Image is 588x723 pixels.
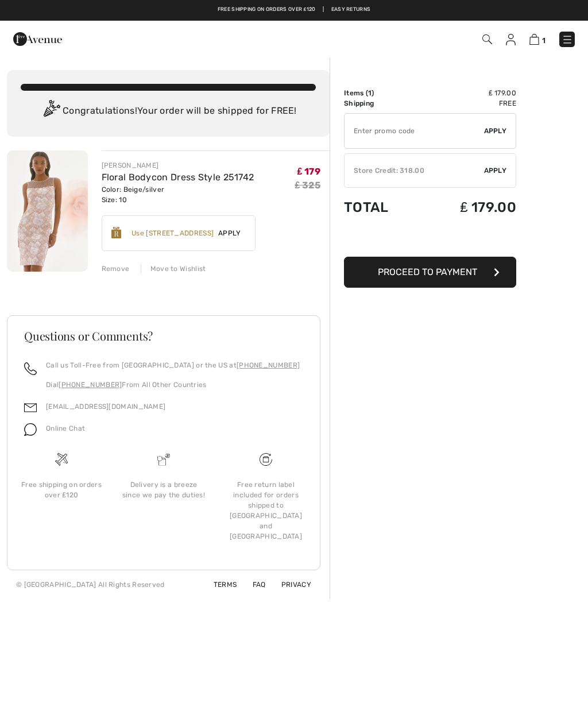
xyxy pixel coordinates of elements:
[102,184,254,205] div: Color: Beige/silver Size: 10
[46,403,165,411] a: [EMAIL_ADDRESS][DOMAIN_NAME]
[214,228,246,238] span: Apply
[529,34,539,45] img: Shopping Bag
[420,88,516,98] td: ₤ 179.00
[102,172,254,183] a: Floral Bodycon Dress Style 251742
[13,28,62,51] img: 1ère Avenue
[482,34,492,44] img: Search
[157,453,170,466] img: Delivery is a breeze since we pay the duties!
[562,34,573,45] img: Menu
[529,32,546,46] a: 1
[331,6,371,14] a: Easy Returns
[7,150,88,272] img: Floral Bodycon Dress Style 251742
[368,89,372,97] span: 1
[484,126,507,136] span: Apply
[102,264,130,274] div: Remove
[268,581,311,589] a: Privacy
[323,6,324,14] span: |
[260,453,272,466] img: Free shipping on orders over &#8356;120
[24,330,303,342] h3: Questions or Comments?
[295,180,320,191] s: ₤ 325
[239,581,266,589] a: FAQ
[484,165,507,176] span: Apply
[344,257,516,288] button: Proceed to Payment
[345,165,484,176] div: Store Credit: 318.00
[344,188,420,227] td: Total
[420,188,516,227] td: ₤ 179.00
[24,401,37,414] img: email
[344,98,420,109] td: Shipping
[344,88,420,98] td: Items ( )
[141,264,206,274] div: Move to Wishlist
[218,6,316,14] a: Free shipping on orders over ₤120
[59,381,122,389] a: [PHONE_NUMBER]
[24,362,37,375] img: call
[122,480,206,500] div: Delivery is a breeze since we pay the duties!
[200,581,237,589] a: Terms
[46,380,300,390] p: Dial From All Other Countries
[13,33,62,44] a: 1ère Avenue
[345,114,484,148] input: Promo code
[378,266,477,277] span: Proceed to Payment
[542,36,546,45] span: 1
[46,424,85,432] span: Online Chat
[506,34,516,45] img: My Info
[131,228,214,238] div: Use [STREET_ADDRESS]
[237,361,300,369] a: [PHONE_NUMBER]
[55,453,68,466] img: Free shipping on orders over &#8356;120
[111,227,122,238] img: Reward-Logo.svg
[224,480,308,542] div: Free return label included for orders shipped to [GEOGRAPHIC_DATA] and [GEOGRAPHIC_DATA]
[102,160,254,171] div: [PERSON_NAME]
[344,227,516,253] iframe: PayPal
[297,166,320,177] span: ₤ 179
[420,98,516,109] td: Free
[21,100,316,123] div: Congratulations! Your order will be shipped for FREE!
[24,423,37,436] img: chat
[40,100,63,123] img: Congratulation2.svg
[20,480,103,500] div: Free shipping on orders over ₤120
[16,579,165,590] div: © [GEOGRAPHIC_DATA] All Rights Reserved
[46,360,300,370] p: Call us Toll-Free from [GEOGRAPHIC_DATA] or the US at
